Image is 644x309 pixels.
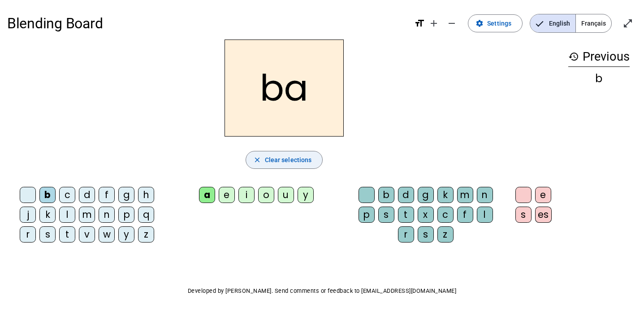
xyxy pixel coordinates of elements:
mat-icon: add [428,18,439,29]
div: y [298,187,314,203]
div: j [20,207,36,223]
span: Français [576,14,611,32]
div: f [99,187,115,203]
mat-icon: settings [475,19,484,27]
div: o [258,187,274,203]
div: v [79,226,95,243]
span: English [530,14,575,32]
button: Clear selections [246,151,323,169]
div: z [138,226,154,243]
p: Developed by [PERSON_NAME]. Send comments or feedback to [EMAIL_ADDRESS][DOMAIN_NAME] [7,286,637,296]
div: i [238,187,255,203]
div: e [535,187,551,203]
div: b [568,73,630,84]
div: x [418,207,434,223]
div: q [138,207,154,223]
mat-button-toggle-group: Language selection [530,14,612,33]
div: h [138,187,154,203]
span: Settings [487,18,511,29]
div: l [477,207,493,223]
button: Enter full screen [619,14,637,32]
mat-icon: format_size [414,18,425,29]
div: a [199,187,215,203]
div: l [59,207,75,223]
div: g [418,187,434,203]
div: y [118,226,134,243]
div: m [457,187,473,203]
div: t [59,226,75,243]
mat-icon: open_in_full [622,18,633,29]
h1: Blending Board [7,9,407,38]
div: g [118,187,134,203]
div: b [39,187,56,203]
div: s [378,207,394,223]
button: Increase font size [425,14,443,32]
div: k [39,207,56,223]
span: Clear selections [265,154,312,165]
div: p [359,207,375,223]
div: n [477,187,493,203]
div: c [437,207,454,223]
div: z [437,226,454,243]
h2: ba [225,40,344,137]
div: s [418,226,434,243]
div: d [79,187,95,203]
div: c [59,187,75,203]
div: s [39,226,56,243]
div: b [378,187,394,203]
div: u [278,187,294,203]
div: k [437,187,454,203]
div: w [99,226,115,243]
mat-icon: close [253,156,261,164]
div: f [457,207,473,223]
div: p [118,207,134,223]
mat-icon: history [568,51,579,62]
div: es [535,207,552,223]
div: n [99,207,115,223]
div: m [79,207,95,223]
div: r [20,226,36,243]
div: t [398,207,414,223]
div: d [398,187,414,203]
button: Settings [468,14,523,32]
button: Decrease font size [443,14,461,32]
div: e [219,187,235,203]
mat-icon: remove [446,18,457,29]
div: s [515,207,532,223]
div: r [398,226,414,243]
h3: Previous [568,47,630,67]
